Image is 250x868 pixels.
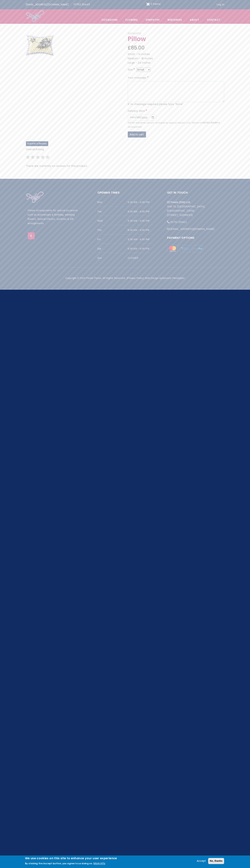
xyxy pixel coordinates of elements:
li: Sat [97,244,153,253]
button: Accept [195,859,207,863]
a: Sympathy [142,16,164,24]
span: 8:30 AM - 4:00 PM [128,228,153,232]
a: 01752 254411 [71,1,92,8]
p: By clicking the Accept button, you agree to us doing so. [25,862,93,865]
p: There are currently no reviews for this product. [26,164,224,168]
span: 8:30 AM - 4:00 PM [128,219,153,223]
span: Sympathy [128,31,141,35]
label: Size [128,68,136,72]
img: Pillow [26,32,55,59]
span: 8:30 AM - 4:00 PM [128,237,153,241]
div: If no message required please type "None" [128,102,224,106]
label: Submit a Review [26,141,48,146]
p: Small - 14 inches Medium - 18 inches Large - 24 inches [128,52,224,65]
button: No, thanks [208,858,224,864]
a: Log in [214,1,227,8]
button: Add to cart [128,131,146,138]
span: 8:30 AM - 4:00 PM [128,200,153,204]
li: Fri [97,235,153,244]
img: Home [26,191,44,203]
a: About [186,16,203,24]
h2: Payment Options [167,236,222,243]
h1: Pillow [128,36,224,43]
h2: We use cookies on this site to enhance your user experience [25,856,117,860]
li: [EMAIL_ADDRESS][DOMAIN_NAME] [167,224,222,231]
a: Flowers [122,16,141,24]
span: 8:30 AM - 4:00 PM [128,209,153,214]
p: Flower arrangements for special occasions such as anniversary & birthday, wedding flowers, funera... [28,208,83,226]
a: Privacy Policy [127,277,143,280]
label: Delivery date [128,109,148,113]
strong: 01752 254411 [203,121,217,124]
img: Home [26,10,44,23]
a: Shopping cart 0 items [146,1,160,7]
label: Your message [128,76,149,80]
span: CLOSED [128,256,153,260]
span: 0 items [150,2,160,6]
h2: Opening Times [97,190,153,197]
li: Wed [97,216,153,225]
img: Mastercard [192,245,203,252]
img: Mastercard [180,245,191,252]
li: Mon [97,197,153,207]
div: £85.00 [128,44,224,52]
strong: Petals (SW) Ltd. [171,201,191,204]
p: Overall Rating [26,147,224,152]
li: Thu [97,225,153,235]
li: Sun [97,253,153,262]
span: Occasions [98,16,121,24]
a: Contact [203,16,224,24]
button: More info [93,861,105,866]
li: Tue [97,207,153,216]
img: Shopping cart [146,1,150,7]
a: [EMAIL_ADDRESS][DOMAIN_NAME] [23,1,71,8]
span: Weddings [164,16,186,24]
p: Copyright © 2024 Petals Florist. All Rights Reserved. | | Web Design by [26,276,224,280]
a: Sensory Perception [162,277,185,280]
small: [DATE] deliveries are pre-arranged by special request only. Please call for arrangement. [128,121,220,128]
img: Mastercard [167,245,178,252]
li: Stall 70, [GEOGRAPHIC_DATA], [GEOGRAPHIC_DATA], [STREET_ADDRESS] [167,197,222,217]
h2: Get in touch [167,190,222,197]
li: 01752 254411 [167,217,222,224]
span: 8:30 AM - 4:00 PM [128,246,153,251]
